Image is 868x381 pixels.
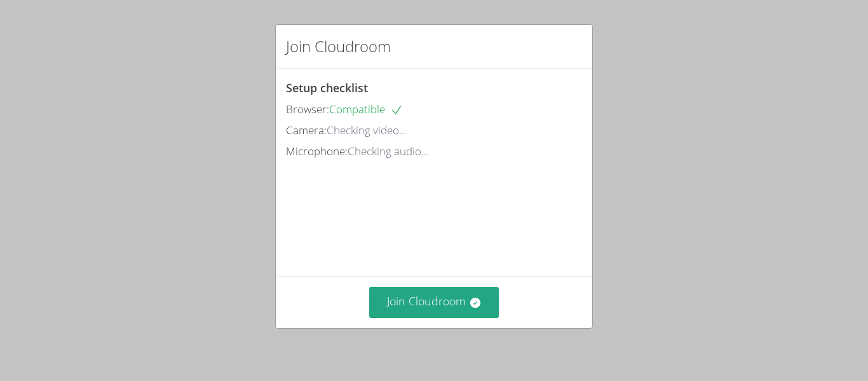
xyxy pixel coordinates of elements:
[286,35,391,58] h2: Join Cloudroom
[286,80,368,95] span: Setup checklist
[369,287,499,318] button: Join Cloudroom
[286,144,348,158] span: Microphone:
[329,102,403,116] span: Compatible
[286,123,327,137] span: Camera:
[286,102,329,116] span: Browser:
[327,123,407,137] span: Checking video...
[348,144,429,158] span: Checking audio...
